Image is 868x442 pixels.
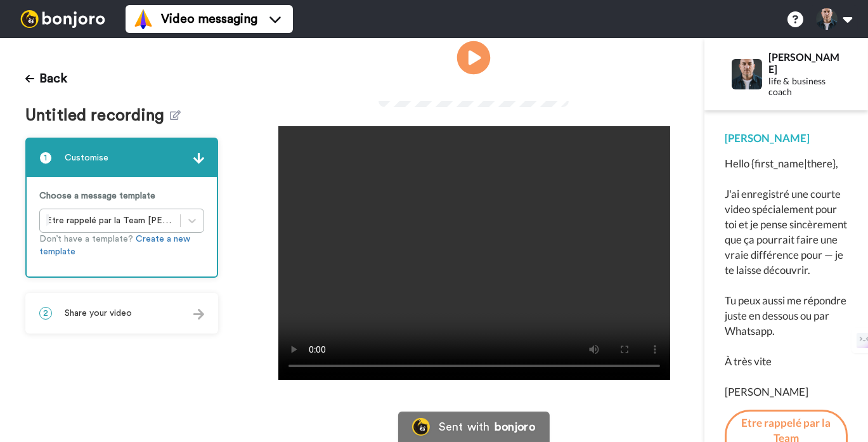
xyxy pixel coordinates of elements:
[439,421,489,432] div: Sent with
[39,152,52,164] span: 1
[39,233,204,258] p: Don’t have a template?
[25,63,67,94] button: Back
[193,309,204,320] img: arrow.svg
[398,412,549,442] a: Bonjoro LogoSent withbonjoro
[25,293,218,334] div: 2Share your video
[545,77,557,89] img: Full screen
[768,76,847,98] div: life & business coach
[39,235,190,256] a: Create a new template
[39,190,204,202] p: Choose a message template
[25,107,170,125] span: Untitled recording
[412,418,430,436] img: Bonjoro Logo
[15,10,110,28] img: bj-logo-header-white.svg
[725,131,848,146] div: [PERSON_NAME]
[65,152,108,164] span: Customise
[725,156,848,400] div: Hello {first_name|there}, J'ai enregistré une courte video spécialement pour toi et je pense sinc...
[65,307,132,320] span: Share your video
[133,9,153,29] img: vm-color.svg
[768,51,847,75] div: [PERSON_NAME]
[39,307,52,320] span: 2
[161,10,257,28] span: Video messaging
[495,421,535,432] div: bonjoro
[193,153,204,164] img: arrow.svg
[732,59,762,89] img: Profile Image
